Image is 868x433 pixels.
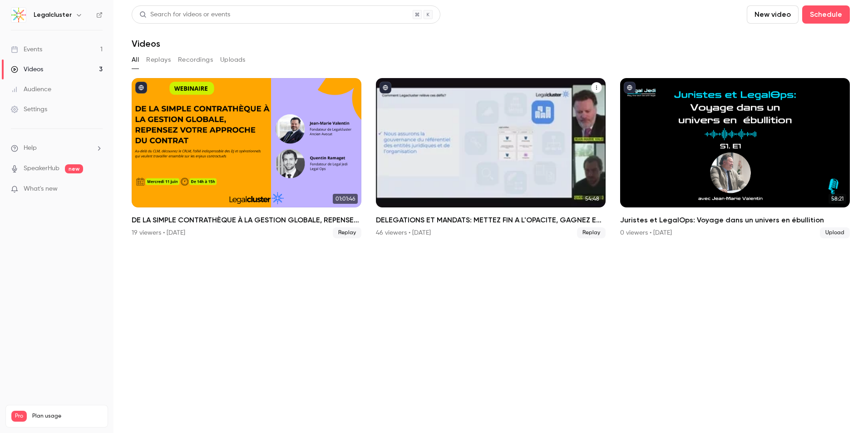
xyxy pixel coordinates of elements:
[376,228,431,237] div: 46 viewers • [DATE]
[34,10,72,20] h6: Legalcluster
[24,184,58,194] span: What's new
[620,215,850,226] h2: Juristes et LegalOps: Voyage dans un univers en ébullition
[24,164,59,173] a: SpeakerHub
[220,53,246,67] button: Uploads
[376,78,606,238] li: DELEGATIONS ET MANDATS: METTEZ FIN A L'OPACITE, GAGNEZ EN SECURITE ET EN MAITRISE
[747,5,799,24] button: New video
[820,227,850,238] span: Upload
[11,143,103,153] li: help-dropdown-opener
[139,10,230,20] div: Search for videos or events
[376,78,606,238] a: 54:48DELEGATIONS ET MANDATS: METTEZ FIN A L'OPACITE, GAGNEZ EN SECURITE ET EN MAITRISE46 viewers ...
[620,228,672,237] div: 0 viewers • [DATE]
[92,185,103,193] iframe: Noticeable Trigger
[802,5,850,24] button: Schedule
[333,194,358,204] span: 01:01:46
[11,411,27,422] span: Pro
[146,53,171,67] button: Replays
[178,53,213,67] button: Recordings
[11,105,47,114] div: Settings
[577,227,606,238] span: Replay
[11,65,43,74] div: Videos
[132,78,361,238] a: 01:01:46DE LA SIMPLE CONTRATHÈQUE À LA GESTION GLOBALE, REPENSEZ VOTRE APPROCHE DU CONTRAT19 view...
[11,85,51,94] div: Audience
[32,413,102,420] span: Plan usage
[582,194,602,204] span: 54:48
[65,164,83,173] span: new
[333,227,361,238] span: Replay
[620,78,850,238] a: 58:21Juristes et LegalOps: Voyage dans un univers en ébullition0 viewers • [DATE]Upload
[11,8,26,22] img: Legalcluster
[135,82,147,93] button: published
[132,78,361,238] li: DE LA SIMPLE CONTRATHÈQUE À LA GESTION GLOBALE, REPENSEZ VOTRE APPROCHE DU CONTRAT
[132,78,850,238] ul: Videos
[132,215,361,226] h2: DE LA SIMPLE CONTRATHÈQUE À LA GESTION GLOBALE, REPENSEZ VOTRE APPROCHE DU CONTRAT
[829,194,846,204] span: 58:21
[620,78,850,238] li: Juristes et LegalOps: Voyage dans un univers en ébullition
[132,53,139,67] button: All
[11,45,42,54] div: Events
[624,82,636,93] button: published
[24,143,37,153] span: Help
[132,5,850,428] section: Videos
[380,82,391,93] button: published
[132,228,185,237] div: 19 viewers • [DATE]
[376,215,606,226] h2: DELEGATIONS ET MANDATS: METTEZ FIN A L'OPACITE, GAGNEZ EN SECURITE ET EN MAITRISE
[132,38,160,49] h1: Videos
